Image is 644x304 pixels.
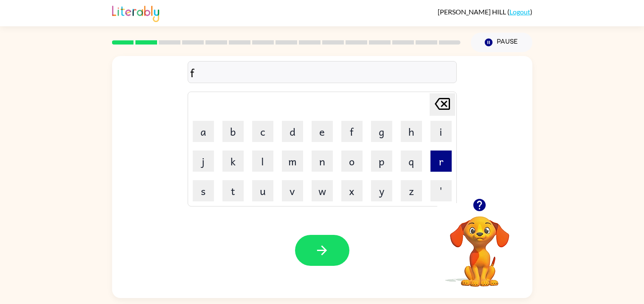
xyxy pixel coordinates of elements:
button: g [371,121,392,142]
button: d [282,121,303,142]
button: a [193,121,214,142]
button: Pause [471,33,532,52]
button: q [401,151,422,172]
button: s [193,180,214,201]
button: w [312,180,333,201]
button: i [430,121,452,142]
button: z [401,180,422,201]
div: ( ) [438,8,532,16]
button: r [430,151,452,172]
button: e [312,121,333,142]
button: ' [430,180,452,201]
button: y [371,180,392,201]
button: n [312,151,333,172]
button: m [282,151,303,172]
button: u [252,180,273,201]
img: Literably [112,3,159,22]
button: j [193,151,214,172]
button: l [252,151,273,172]
button: v [282,180,303,201]
button: c [252,121,273,142]
a: Logout [509,8,530,16]
button: k [222,151,244,172]
div: f [190,64,454,81]
button: p [371,151,392,172]
button: o [341,151,363,172]
button: b [222,121,244,142]
video: Your browser must support playing .mp4 files to use Literably. Please try using another browser. [437,203,522,288]
button: x [341,180,363,201]
button: h [401,121,422,142]
button: t [222,180,244,201]
span: [PERSON_NAME] HILL [438,8,507,16]
button: f [341,121,363,142]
